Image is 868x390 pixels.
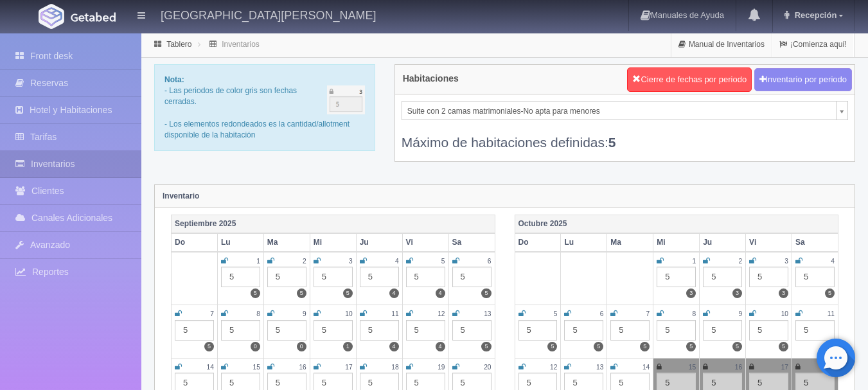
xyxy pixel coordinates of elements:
label: 4 [436,342,445,351]
a: Manual de Inventarios [671,32,772,57]
div: 5 [657,320,696,341]
small: 9 [303,310,306,317]
div: 5 [314,320,353,341]
div: 5 [564,320,603,341]
small: 15 [689,364,696,371]
small: 8 [256,310,260,317]
small: 11 [828,310,835,317]
div: 5 [406,267,445,287]
img: Getabed [39,4,64,29]
small: 4 [831,258,835,265]
th: Mi [653,233,700,252]
div: 5 [795,320,835,341]
a: Suite con 2 camas matrimoniales-No apta para menores [402,101,848,120]
th: Vi [402,233,448,252]
small: 15 [253,364,260,371]
div: 5 [749,267,788,287]
div: 5 [703,267,742,287]
th: Ju [700,233,746,252]
a: Inventarios [222,40,260,49]
small: 14 [642,364,650,371]
div: 5 [360,320,399,341]
div: Máximo de habitaciones definidas: [402,120,848,152]
th: Octubre 2025 [515,215,838,233]
h4: [GEOGRAPHIC_DATA][PERSON_NAME] [161,6,376,22]
label: 3 [779,288,788,298]
th: Lu [561,233,607,252]
label: 3 [686,288,696,298]
small: 2 [303,258,306,265]
small: 7 [210,310,214,317]
label: 5 [686,342,696,351]
div: 5 [221,320,260,341]
div: 5 [314,267,353,287]
label: 4 [436,288,445,298]
small: 16 [299,364,306,371]
label: 5 [825,288,835,298]
div: 5 [610,320,650,341]
label: 0 [251,342,260,351]
th: Sa [792,233,838,252]
div: 5 [267,320,306,341]
label: 5 [732,342,742,351]
label: 4 [389,288,399,298]
label: 5 [343,288,353,298]
strong: Inventario [163,191,199,200]
small: 17 [345,364,352,371]
label: 3 [732,288,742,298]
small: 20 [484,364,491,371]
div: 5 [221,267,260,287]
th: Sa [448,233,495,252]
div: 5 [749,320,788,341]
th: Vi [746,233,792,252]
small: 11 [391,310,398,317]
small: 12 [550,364,557,371]
div: - Las periodos de color gris son fechas cerradas. - Los elementos redondeados es la cantidad/allo... [154,64,375,151]
small: 16 [735,364,742,371]
th: Lu [217,233,263,252]
div: 5 [267,267,306,287]
small: 17 [781,364,788,371]
div: 5 [175,320,214,341]
label: 5 [481,342,491,351]
small: 5 [441,258,445,265]
small: 8 [693,310,696,317]
div: 5 [406,320,445,341]
small: 9 [738,310,742,317]
label: 1 [343,342,353,351]
button: Cierre de fechas por periodo [627,67,752,92]
img: Getabed [71,12,116,22]
small: 13 [484,310,491,317]
div: 5 [452,267,492,287]
button: Inventario por periodo [754,68,852,92]
h4: Habitaciones [403,74,459,84]
th: Ju [356,233,402,252]
label: 5 [547,342,557,351]
small: 1 [693,258,696,265]
div: 5 [795,267,835,287]
label: 5 [251,288,260,298]
label: 5 [594,342,603,351]
span: Suite con 2 camas matrimoniales-No apta para menores [407,102,831,121]
small: 7 [646,310,650,317]
b: Nota: [164,75,184,84]
th: Ma [263,233,310,252]
th: Do [172,233,218,252]
small: 10 [345,310,352,317]
b: 5 [608,135,616,150]
div: 5 [657,267,696,287]
div: 5 [703,320,742,341]
small: 18 [391,364,398,371]
th: Mi [310,233,356,252]
label: 5 [481,288,491,298]
label: 0 [297,342,306,351]
th: Ma [607,233,653,252]
a: Tablero [166,40,191,49]
small: 6 [600,310,604,317]
small: 4 [395,258,399,265]
th: Do [515,233,561,252]
small: 13 [596,364,603,371]
small: 3 [784,258,788,265]
div: 5 [518,320,558,341]
small: 12 [438,310,445,317]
